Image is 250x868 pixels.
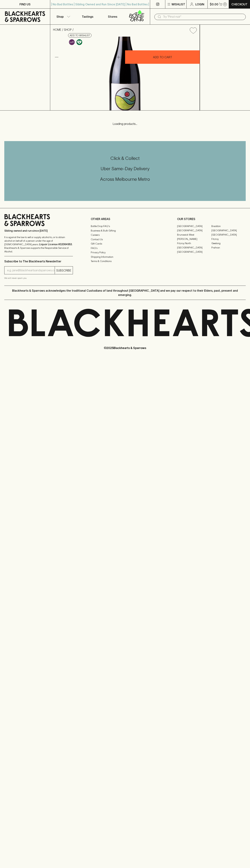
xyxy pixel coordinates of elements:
p: It is against the law to sell or supply alcohol to, or to obtain alcohol on behalf of a person un... [4,235,73,253]
p: Stores [108,14,117,19]
p: Checkout [231,2,247,6]
button: Add to wishlist [188,26,198,35]
a: Prahran [211,245,246,250]
a: Contact Us [91,237,159,241]
p: We will never spam you [4,276,73,280]
a: [GEOGRAPHIC_DATA] [177,228,211,233]
p: $0.00 [210,2,218,6]
p: FIND US [19,2,31,6]
a: Terms & Conditions [91,259,159,263]
a: Some may call it natural, others minimum intervention, either way, it’s hands off & maybe even a ... [68,38,76,46]
p: Blackhearts & Sparrows acknowledges the traditional Custodians of land throughout [GEOGRAPHIC_DAT... [7,288,243,297]
a: [GEOGRAPHIC_DATA] [177,224,211,228]
a: [GEOGRAPHIC_DATA] [177,250,211,254]
p: Wishlist [172,2,185,6]
input: e.g. jane@blackheartsandsparrows.com.au [7,268,55,273]
a: Fitzroy North [177,241,211,245]
p: 0 [224,3,226,5]
button: SUBSCRIBE [55,266,73,274]
button: ADD TO CART [125,50,200,64]
p: Shop [56,14,64,19]
img: Vegan [76,39,82,45]
p: Loading products... [4,122,246,126]
p: SUBSCRIBE [56,268,71,273]
a: Careers [91,233,159,237]
a: Tastings [75,9,100,24]
button: Add to wishlist [68,33,91,38]
a: Braddon [211,224,246,228]
a: Gift Cards [91,242,159,246]
a: [GEOGRAPHIC_DATA] [211,228,246,233]
button: Shop [50,9,75,24]
p: Tastings [82,14,93,19]
a: FAQ's [91,246,159,250]
a: Made without the use of any animal products. [76,38,83,46]
p: Login [195,2,204,6]
p: Subscribe to The Blackhearts Newsletter [4,259,73,263]
a: [PERSON_NAME] [177,237,211,241]
input: Try "Pinot noir" [163,14,243,20]
a: Shipping Information [91,255,159,259]
p: Sibling owned and run since [DATE] [4,229,73,233]
a: Business & Bulk Gifting [91,228,159,233]
strong: Liquor License #32064953 [39,243,72,246]
p: ADD TO CART [153,55,172,59]
p: OTHER AREAS [91,217,159,221]
a: [GEOGRAPHIC_DATA] [177,245,211,250]
img: 41195.png [50,37,200,110]
a: Fitzroy [211,237,246,241]
a: SHOP [64,28,72,31]
a: HOME [53,28,61,31]
a: [GEOGRAPHIC_DATA] [211,233,246,237]
p: OUR STORES [177,217,246,221]
a: Privacy Policy [91,250,159,255]
a: Bottle Drop FAQ's [91,224,159,228]
h5: Click & Collect [4,155,246,161]
h5: Across Melbourne Metro [4,176,246,182]
h5: Uber Same-Day Delivery [4,166,246,172]
a: Geelong [211,241,246,245]
img: Lo-Fi [69,39,75,45]
a: Brunswick West [177,233,211,237]
div: Call to action block [4,141,246,201]
a: Stores [100,9,125,24]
